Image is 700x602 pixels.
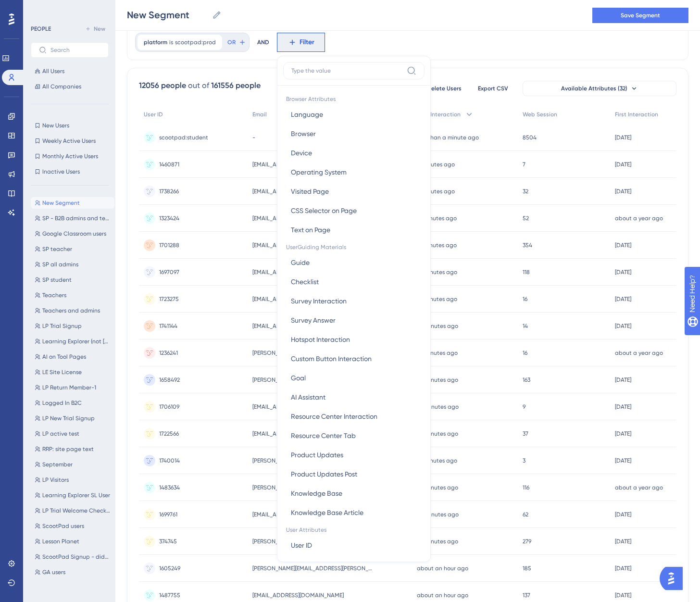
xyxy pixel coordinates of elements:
[252,484,373,491] span: [PERSON_NAME][EMAIL_ADDRESS][PERSON_NAME][DOMAIN_NAME]
[283,464,425,484] button: Product Updates Post
[291,205,357,216] span: CSS Selector on Page
[211,80,261,91] div: 161556 people
[42,199,80,207] span: New Segment
[523,484,529,491] span: 116
[291,224,330,236] span: Text on Page
[417,350,458,356] time: 33 minutes ago
[523,322,528,330] span: 14
[159,430,179,438] span: 1722566
[291,488,342,499] span: Knowledge Base
[31,520,114,532] button: ScootPad users
[291,128,316,139] span: Browser
[291,276,319,288] span: Checklist
[615,323,631,329] time: [DATE]
[523,214,529,222] span: 52
[660,564,688,593] iframe: UserGuiding AI Assistant Launcher
[31,397,114,409] button: Logged In B2C
[31,65,109,77] button: All Users
[291,539,312,551] span: User ID
[42,553,111,561] span: ScootPad Signup - didn't finish
[283,349,425,368] button: Custom Button Interaction
[283,522,425,536] span: User Attributes
[283,388,425,407] button: AI Assistant
[159,403,179,411] span: 1706109
[523,134,537,141] span: 8504
[42,430,79,438] span: LP active test
[417,511,459,518] time: 55 minutes ago
[252,564,373,572] span: [PERSON_NAME][EMAIL_ADDRESS][PERSON_NAME][DOMAIN_NAME]
[175,38,216,46] span: scootpad:prod
[31,489,114,501] button: Learning Explorer SL User
[291,314,336,326] span: Survey Answer
[31,351,114,363] button: AI on Tool Pages
[31,566,114,578] button: GA users
[42,152,98,160] span: Monthly Active Users
[291,430,356,441] span: Resource Center Tab
[42,414,95,422] span: LP New Trial Signup
[417,376,458,383] time: 35 minutes ago
[252,295,344,303] span: [EMAIL_ADDRESS][DOMAIN_NAME]
[31,135,109,147] button: Weekly Active Users
[159,511,177,518] span: 1699761
[252,214,373,222] span: [EMAIL_ADDRESS][PERSON_NAME][DOMAIN_NAME]
[523,161,525,168] span: 7
[252,430,344,438] span: [EMAIL_ADDRESS][DOMAIN_NAME]
[31,305,114,316] button: Teachers and admins
[615,511,631,518] time: [DATE]
[31,81,109,92] button: All Companies
[188,80,209,91] div: out of
[31,474,114,486] button: LP Visitors
[139,80,186,91] div: 12056 people
[252,134,255,141] span: -
[523,349,527,357] span: 16
[615,403,631,410] time: [DATE]
[42,476,69,484] span: LP Visitors
[42,338,111,345] span: Learning Explorer (not [PERSON_NAME])
[42,261,78,268] span: SP all admins
[615,296,631,302] time: [DATE]
[94,25,105,33] span: New
[159,214,179,222] span: 1323424
[291,449,343,461] span: Product Updates
[615,565,631,572] time: [DATE]
[291,186,329,197] span: Visited Page
[417,269,457,276] time: 14 minutes ago
[615,134,631,141] time: [DATE]
[159,457,180,464] span: 1740014
[42,137,96,145] span: Weekly Active Users
[523,111,557,118] span: Web Session
[283,182,425,201] button: Visited Page
[523,403,525,411] span: 9
[523,538,531,545] span: 279
[31,166,109,177] button: Inactive Users
[42,491,110,499] span: Learning Explorer SL User
[561,85,627,92] span: Available Attributes (32)
[523,376,530,384] span: 163
[42,276,72,284] span: SP student
[31,366,114,378] button: LE Site License
[31,213,114,224] button: SP - B2B admins and teachers
[159,161,179,168] span: 1460871
[417,430,458,437] time: 46 minutes ago
[252,591,344,599] span: [EMAIL_ADDRESS][DOMAIN_NAME]
[283,272,425,291] button: Checklist
[31,443,114,455] button: RRP: site page text
[252,538,373,545] span: [PERSON_NAME][EMAIL_ADDRESS][PERSON_NAME][DOMAIN_NAME]
[31,551,114,563] button: ScootPad Signup - didn't finish
[159,188,179,195] span: 1738266
[523,295,527,303] span: 16
[417,188,455,195] time: 6 minutes ago
[283,201,425,220] button: CSS Selector on Page
[621,12,660,19] span: Save Segment
[291,166,347,178] span: Operating System
[291,109,323,120] span: Language
[42,307,100,314] span: Teachers and admins
[283,143,425,163] button: Device
[523,188,528,195] span: 32
[291,353,372,364] span: Custom Button Interaction
[523,511,528,518] span: 62
[615,592,631,599] time: [DATE]
[42,291,66,299] span: Teachers
[417,134,479,141] time: less than a minute ago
